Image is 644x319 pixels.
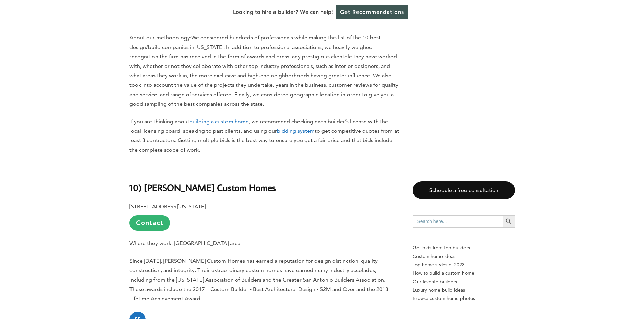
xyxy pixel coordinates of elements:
[505,218,512,225] svg: Search
[413,244,515,252] p: Get bids from top builders
[413,261,515,269] a: Top home styles of 2023
[413,269,515,277] a: How to build a custom home
[277,128,296,134] u: bidding
[129,182,276,193] b: 10) [PERSON_NAME] Custom Homes
[189,118,249,125] a: building a custom home
[129,117,399,155] p: If you are thinking about , we recommend checking each builder’s license with the local licensing...
[129,202,399,231] p: [STREET_ADDRESS][US_STATE]
[297,128,315,134] u: system
[413,277,515,286] a: Our favorite builders
[413,286,515,294] a: Luxury home build ideas
[129,215,170,231] a: Contact
[413,181,515,199] a: Schedule a free consultation
[413,252,515,261] a: Custom home ideas
[129,258,389,302] span: Since [DATE], [PERSON_NAME] Custom Homes has earned a reputation for design distinction, quality ...
[129,240,240,246] b: Where they work: [GEOGRAPHIC_DATA] area
[413,215,503,228] input: Search here...
[129,34,191,41] b: About our methodology:
[413,294,515,303] a: Browse custom home photos
[336,5,408,19] a: Get Recommendations
[129,34,398,107] span: We considered hundreds of professionals while making this list of the 10 best design/build compan...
